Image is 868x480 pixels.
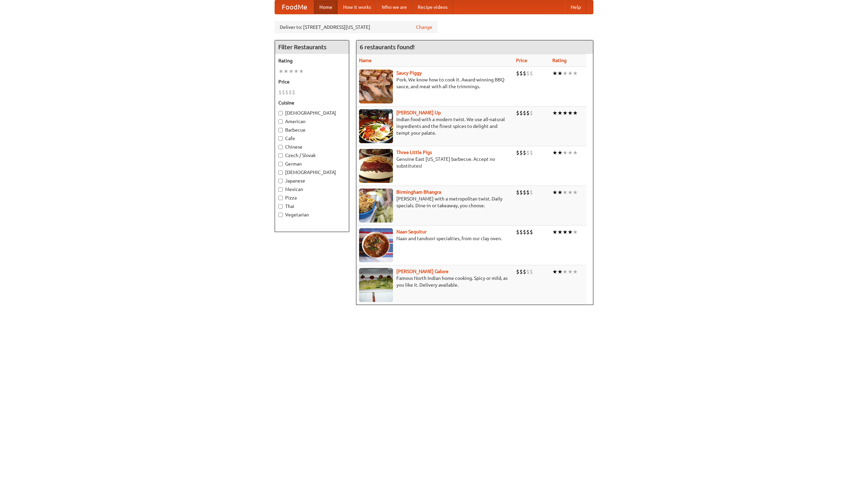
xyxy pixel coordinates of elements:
[278,170,283,175] input: [DEMOGRAPHIC_DATA]
[516,109,519,117] li: $
[568,109,573,117] li: ★
[563,228,568,236] li: ★
[289,68,294,75] li: ★
[516,149,519,156] li: $
[396,70,422,76] a: Saucy Piggy
[359,76,511,90] p: Pork. We know how to cook it. Award-winning BBQ sauce, and meat with all the trimmings.
[552,228,557,236] li: ★
[530,189,533,196] li: $
[338,0,376,14] a: How it works
[526,149,530,156] li: $
[516,268,519,275] li: $
[396,189,441,195] a: Birmingham Bhangra
[552,70,557,77] li: ★
[563,109,568,117] li: ★
[278,160,346,167] label: German
[526,109,530,117] li: $
[573,149,578,156] li: ★
[283,68,289,75] li: ★
[396,269,449,274] a: [PERSON_NAME] Galore
[552,58,567,63] a: Rating
[523,268,526,275] li: $
[519,228,523,236] li: $
[359,235,511,242] p: Naan and tandoori specialties, from our clay oven.
[519,70,523,77] li: $
[563,70,568,77] li: ★
[285,89,289,96] li: $
[292,89,295,96] li: $
[278,169,346,176] label: [DEMOGRAPHIC_DATA]
[278,128,283,132] input: Barbecue
[359,268,393,302] img: currygalore.jpg
[573,70,578,77] li: ★
[573,228,578,236] li: ★
[396,150,432,155] a: Three Little Pigs
[278,211,346,218] label: Vegetarian
[568,228,573,236] li: ★
[526,189,530,196] li: $
[563,268,568,275] li: ★
[359,109,393,143] img: curryup.jpg
[573,268,578,275] li: ★
[278,143,346,150] label: Chinese
[557,189,563,196] li: ★
[526,268,530,275] li: $
[299,68,304,75] li: ★
[278,136,283,141] input: Cafe
[416,24,432,31] a: Change
[278,57,346,64] h5: Rating
[530,149,533,156] li: $
[278,111,283,115] input: [DEMOGRAPHIC_DATA]
[523,109,526,117] li: $
[278,118,346,125] label: American
[396,229,427,234] b: Naan Sequitur
[275,21,437,33] div: Deliver to: [STREET_ADDRESS][US_STATE]
[552,268,557,275] li: ★
[282,89,285,96] li: $
[359,70,393,103] img: saucy.jpg
[278,187,283,192] input: Mexican
[557,70,563,77] li: ★
[523,70,526,77] li: $
[275,0,314,14] a: FoodMe
[278,68,283,75] li: ★
[278,78,346,85] h5: Price
[519,149,523,156] li: $
[396,110,441,115] a: [PERSON_NAME] Up
[359,149,393,183] img: littlepigs.jpg
[278,179,283,183] input: Japanese
[552,109,557,117] li: ★
[359,58,372,63] a: Name
[519,189,523,196] li: $
[519,268,523,275] li: $
[314,0,338,14] a: Home
[516,228,519,236] li: $
[573,109,578,117] li: ★
[568,189,573,196] li: ★
[573,189,578,196] li: ★
[278,204,283,209] input: Thai
[557,109,563,117] li: ★
[359,228,393,262] img: naansequitur.jpg
[568,268,573,275] li: ★
[278,135,346,142] label: Cafe
[557,268,563,275] li: ★
[526,228,530,236] li: $
[568,70,573,77] li: ★
[563,149,568,156] li: ★
[275,40,349,54] h4: Filter Restaurants
[278,196,283,200] input: Pizza
[565,0,586,14] a: Help
[359,275,511,288] p: Famous North Indian home cooking. Spicy or mild, as you like it. Delivery available.
[568,149,573,156] li: ★
[278,152,346,159] label: Czech / Slovak
[278,127,346,133] label: Barbecue
[278,89,282,96] li: $
[552,149,557,156] li: ★
[278,119,283,124] input: American
[359,195,511,209] p: [PERSON_NAME] with a metropolitan twist. Daily specials. Dine-in or takeaway, you choose.
[523,149,526,156] li: $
